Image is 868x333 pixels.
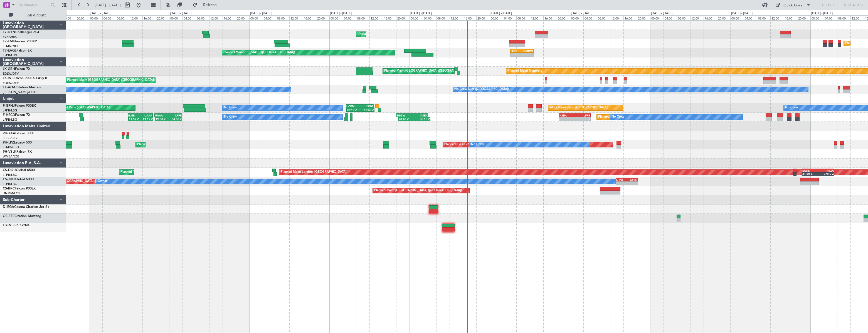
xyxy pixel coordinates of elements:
span: T7-EMI [3,40,14,43]
button: Refresh [190,1,223,9]
div: [DATE] - [DATE] [651,11,672,16]
div: 12:00 [690,15,704,20]
div: 04:00 [744,15,757,20]
div: 08:00 [597,15,610,20]
div: AOG Maint Paris ([GEOGRAPHIC_DATA]) [550,104,608,112]
a: LX-INBFalcon 900EX EASy II [3,77,47,80]
div: No Crew [471,140,484,149]
div: 12:00 [610,15,623,20]
div: CYBG [627,178,637,181]
div: [DATE] - [DATE] [250,11,272,16]
div: 08:00 [276,15,289,20]
a: FCBB/BZV [3,136,18,140]
div: OMDW [522,49,533,53]
a: OE-FZECitation Mustang [3,215,41,218]
a: LFPB/LBG [3,173,17,177]
div: [DATE] - [DATE] [170,11,191,16]
div: Planned Maint [GEOGRAPHIC_DATA] ([GEOGRAPHIC_DATA]) [598,113,686,121]
span: 9H-YAA [3,132,15,135]
div: 08:00 [677,15,690,20]
div: No Crew Nice ([GEOGRAPHIC_DATA]) [454,85,509,94]
div: UCFM [346,104,360,108]
span: LX-GBH [3,67,15,71]
div: 08:00 [837,15,850,20]
a: CS-JHHGlobal 6000 [3,178,34,181]
span: All Aircraft [14,13,59,17]
div: 00:00 [169,15,183,20]
a: 9H-YAAGlobal 5000 [3,132,34,135]
div: 20:00 [557,15,570,20]
div: LFPB [168,114,182,117]
button: Quick Links [772,1,813,9]
div: 19:50 Z [156,117,169,121]
div: 04:00 [102,15,116,20]
div: Planned Maint [GEOGRAPHIC_DATA] ([GEOGRAPHIC_DATA]) [374,186,462,195]
div: 20:40 Z [399,117,414,121]
a: F-GPNJFalcon 900EX [3,104,36,108]
a: DNMM/LOS [3,191,20,195]
div: LSGG [360,104,373,108]
div: 12:00 [209,15,223,20]
div: 12:00 [129,15,142,20]
div: 08:00 [196,15,209,20]
div: 04:00 [183,15,196,20]
div: 12:00 [530,15,543,20]
div: [DATE] - [DATE] [410,11,432,16]
a: T7-EAGLFalcon 8X [3,49,32,52]
div: [DATE] - [DATE] [571,11,592,16]
div: 16:00 [62,15,76,20]
span: LX-INB [3,77,14,80]
div: 20:00 [637,15,650,20]
div: 16:00 [784,15,797,20]
span: [DATE] - [DATE] [95,3,121,8]
div: 12:00 [770,15,784,20]
span: D-IEGA [3,205,14,209]
div: 20:00 [717,15,730,20]
a: EDLW/DTM [3,81,19,85]
div: 16:00 [623,15,637,20]
div: 08:00 [116,15,129,20]
div: Planned Maint Cannes ([GEOGRAPHIC_DATA]) [137,140,203,149]
div: 04:00 [503,15,516,20]
a: 9H-LPZLegacy 500 [3,141,32,144]
a: LFPB/LBG [3,182,17,186]
div: 00:00 [89,15,102,20]
div: 00:00 [410,15,423,20]
div: 00:00 [730,15,744,20]
div: 20:00 [316,15,329,20]
div: 05:10 Z [347,108,360,111]
div: 12:00 [289,15,303,20]
a: [PERSON_NAME]/QSA [3,90,36,94]
div: 12:00 [850,15,864,20]
a: LFPB/LBG [3,118,17,122]
span: F-HECD [3,113,15,117]
div: 08:00 [436,15,450,20]
a: F-HECDFalcon 7X [3,113,30,117]
div: 00:00 [249,15,263,20]
div: [DATE] - [DATE] [490,11,512,16]
div: 20:00 [396,15,410,20]
div: Planned [GEOGRAPHIC_DATA] ([GEOGRAPHIC_DATA]) [444,140,523,149]
a: EVRA/RIX [3,35,17,39]
div: 04:00 [824,15,837,20]
div: No Crew [785,104,798,112]
span: 9H-LPZ [3,141,14,144]
span: OE-FZE [3,215,14,218]
div: 04:00 [343,15,356,20]
span: Refresh [198,3,222,7]
div: 19:17 Z [141,117,153,121]
span: CS-JHH [3,178,15,181]
div: Planned Maint London ([GEOGRAPHIC_DATA]) [281,168,347,176]
a: LFPB/LBG [3,108,17,113]
div: EGKK [802,169,818,172]
div: 07:10 Z [818,172,834,175]
div: 04:00 [423,15,436,20]
div: AOG Maint Paris ([GEOGRAPHIC_DATA]) [52,104,110,112]
div: [DATE] - [DATE] [731,11,753,16]
div: 16:00 [303,15,316,20]
div: EGGW [396,114,412,117]
div: 04:00 [263,15,276,20]
div: 21:30 Z [802,172,818,175]
div: 00:00 [329,15,343,20]
div: UAAA [155,114,168,117]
